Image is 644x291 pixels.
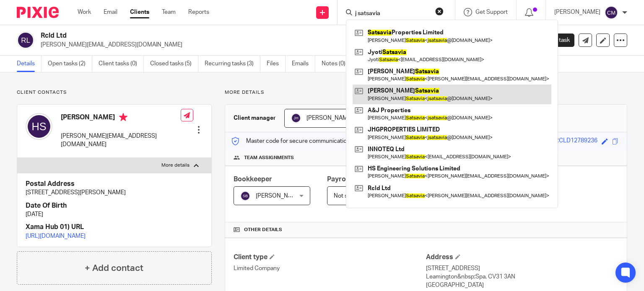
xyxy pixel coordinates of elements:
[188,8,209,16] a: Reports
[26,180,203,188] h4: Postal Address
[26,210,203,219] p: [DATE]
[426,264,618,273] p: [STREET_ADDRESS]
[17,31,34,49] img: svg%3E
[435,7,444,15] button: Clear
[426,281,618,289] p: [GEOGRAPHIC_DATA]
[306,115,353,121] span: [PERSON_NAME]
[48,56,92,72] a: Open tasks (2)
[231,137,376,145] p: Master code for secure communications and files
[119,113,127,121] i: Primary
[426,273,618,281] p: Leamington&nbsp;Spa, CV31 3AN
[244,227,282,233] span: Other details
[41,31,419,40] h2: Rcld Ltd
[205,56,260,72] a: Recurring tasks (3)
[234,114,276,122] h3: Client manager
[162,8,176,16] a: Team
[85,262,143,275] h4: + Add contact
[130,8,149,16] a: Clients
[26,201,203,210] h4: Date Of Birth
[554,8,600,16] p: [PERSON_NAME]
[225,89,627,96] p: More details
[26,223,203,232] h4: Xama Hub 01) URL
[104,8,117,16] a: Email
[150,56,198,72] a: Closed tasks (5)
[17,7,59,18] img: Pixie
[327,176,379,183] span: Payroll Manager
[26,233,86,239] a: [URL][DOMAIN_NAME]
[267,56,286,72] a: Files
[161,162,190,169] p: More details
[99,56,144,72] a: Client tasks (0)
[256,193,302,199] span: [PERSON_NAME]
[234,264,426,273] p: Limited Company
[61,113,181,124] h4: [PERSON_NAME]
[322,56,352,72] a: Notes (0)
[292,56,315,72] a: Emails
[26,113,52,140] img: svg%3E
[17,56,42,72] a: Details
[244,155,294,161] span: Team assignments
[61,132,181,149] p: [PERSON_NAME][EMAIL_ADDRESS][DOMAIN_NAME]
[78,8,91,16] a: Work
[291,113,301,123] img: svg%3E
[17,89,212,96] p: Client contacts
[334,193,368,199] span: Not selected
[555,136,597,146] div: RCLD12789236
[240,191,250,201] img: svg%3E
[354,10,430,18] input: Search
[605,6,618,19] img: svg%3E
[426,253,618,262] h4: Address
[234,176,272,183] span: Bookkeeper
[41,41,513,49] p: [PERSON_NAME][EMAIL_ADDRESS][DOMAIN_NAME]
[475,9,508,15] span: Get Support
[26,188,203,197] p: [STREET_ADDRESS][PERSON_NAME]
[234,253,426,262] h4: Client type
